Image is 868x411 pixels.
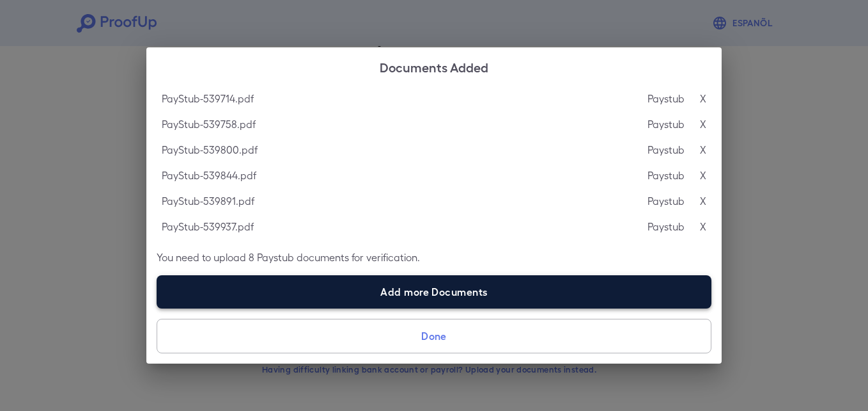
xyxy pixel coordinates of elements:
[700,219,706,234] p: X
[700,193,706,209] p: X
[162,117,256,132] p: PayStub-539758.pdf
[157,319,711,353] button: Done
[700,168,706,183] p: X
[162,142,258,157] p: PayStub-539800.pdf
[647,193,685,209] p: Paystub
[162,168,256,183] p: PayStub-539844.pdf
[700,91,706,106] p: X
[647,219,685,234] p: Paystub
[157,250,711,265] p: You need to upload 8 Paystub documents for verification.
[162,193,254,209] p: PayStub-539891.pdf
[700,142,706,157] p: X
[700,117,706,132] p: X
[647,142,685,157] p: Paystub
[647,91,685,106] p: Paystub
[157,275,711,309] label: Add more Documents
[162,91,254,106] p: PayStub-539714.pdf
[647,117,685,132] p: Paystub
[146,47,722,86] h2: Documents Added
[162,219,254,234] p: PayStub-539937.pdf
[647,168,685,183] p: Paystub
